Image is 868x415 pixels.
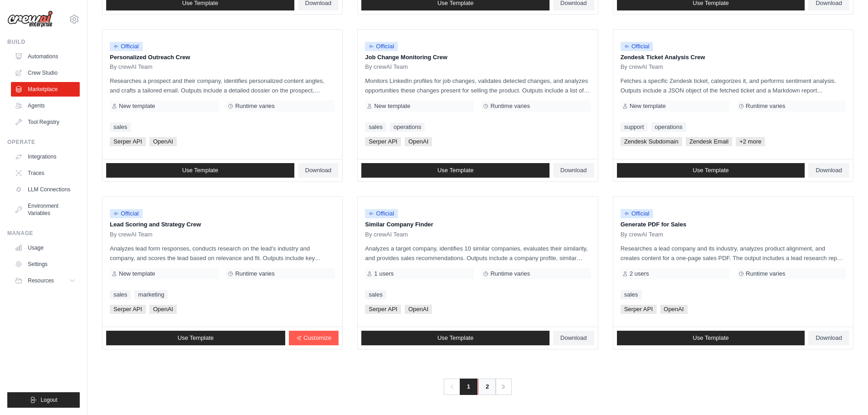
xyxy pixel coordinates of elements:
[490,102,530,110] span: Runtime varies
[405,137,432,146] span: OpenAI
[305,167,332,174] span: Download
[11,66,80,80] a: Crew Studio
[808,163,849,178] a: Download
[617,163,805,178] a: Use Template
[110,53,335,62] p: Personalized Outreach Crew
[621,244,846,263] p: Researches a lead company and its industry, analyzes product alignment, and creates content for a...
[11,115,80,129] a: Tool Registry
[110,76,335,95] p: Researches a prospect and their company, identifies personalized content angles, and crafts a tai...
[621,231,663,238] span: By crewAI Team
[630,102,666,110] span: New template
[110,63,153,71] span: By crewAI Team
[235,270,275,277] span: Runtime varies
[235,102,275,110] span: Runtime varies
[7,38,80,46] div: Build
[365,220,590,229] p: Similar Company Finder
[660,305,688,314] span: OpenAI
[365,42,398,51] span: Official
[110,231,153,238] span: By crewAI Team
[149,305,177,314] span: OpenAI
[621,76,846,95] p: Fetches a specific Zendesk ticket, categorizes it, and performs sentiment analysis. Outputs inclu...
[41,396,57,404] span: Logout
[808,331,849,345] a: Download
[365,137,401,146] span: Serper API
[630,270,649,277] span: 2 users
[11,149,80,164] a: Integrations
[11,82,80,97] a: Marketplace
[110,209,143,218] span: Official
[106,163,294,178] a: Use Template
[361,163,550,178] a: Use Template
[560,167,587,174] span: Download
[106,331,285,345] a: Use Template
[365,209,398,218] span: Official
[149,137,177,146] span: OpenAI
[746,102,786,110] span: Runtime varies
[365,305,401,314] span: Serper API
[7,138,80,146] div: Operate
[553,163,594,178] a: Download
[11,257,80,272] a: Settings
[736,137,765,146] span: +2 more
[651,123,686,132] a: operations
[182,167,218,174] span: Use Template
[110,305,146,314] span: Serper API
[460,379,478,395] span: 1
[621,290,642,299] a: sales
[390,123,425,132] a: operations
[110,244,335,263] p: Analyzes lead form responses, conducts research on the lead's industry and company, and scores th...
[11,182,80,197] a: LLM Connections
[444,379,512,395] nav: Pagination
[110,220,335,229] p: Lead Scoring and Strategy Crew
[693,167,729,174] span: Use Template
[110,42,143,51] span: Official
[365,123,386,132] a: sales
[119,270,155,277] span: New template
[7,230,80,237] div: Manage
[110,137,146,146] span: Serper API
[374,102,410,110] span: New template
[490,270,530,277] span: Runtime varies
[621,137,682,146] span: Zendesk Subdomain
[298,163,339,178] a: Download
[110,123,131,132] a: sales
[11,98,80,113] a: Agents
[28,277,54,284] span: Resources
[7,10,53,28] img: Logo
[134,290,168,299] a: marketing
[816,334,842,342] span: Download
[178,334,214,342] span: Use Template
[437,167,473,174] span: Use Template
[560,334,587,342] span: Download
[693,334,729,342] span: Use Template
[621,42,653,51] span: Official
[365,231,408,238] span: By crewAI Team
[553,331,594,345] a: Download
[374,270,394,277] span: 1 users
[746,270,786,277] span: Runtime varies
[119,102,155,110] span: New template
[303,334,331,342] span: Customize
[361,331,550,345] a: Use Template
[110,290,131,299] a: sales
[621,209,653,218] span: Official
[621,63,663,71] span: By crewAI Team
[7,392,80,408] button: Logout
[405,305,432,314] span: OpenAI
[365,244,590,263] p: Analyzes a target company, identifies 10 similar companies, evaluates their similarity, and provi...
[617,331,805,345] a: Use Template
[686,137,732,146] span: Zendesk Email
[437,334,473,342] span: Use Template
[365,76,590,95] p: Monitors LinkedIn profiles for job changes, validates detected changes, and analyzes opportunitie...
[365,290,386,299] a: sales
[11,241,80,255] a: Usage
[621,220,846,229] p: Generate PDF for Sales
[478,379,496,395] a: 2
[11,199,80,220] a: Environment Variables
[621,305,657,314] span: Serper API
[621,53,846,62] p: Zendesk Ticket Analysis Crew
[365,63,408,71] span: By crewAI Team
[289,331,339,345] a: Customize
[621,123,647,132] a: support
[365,53,590,62] p: Job Change Monitoring Crew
